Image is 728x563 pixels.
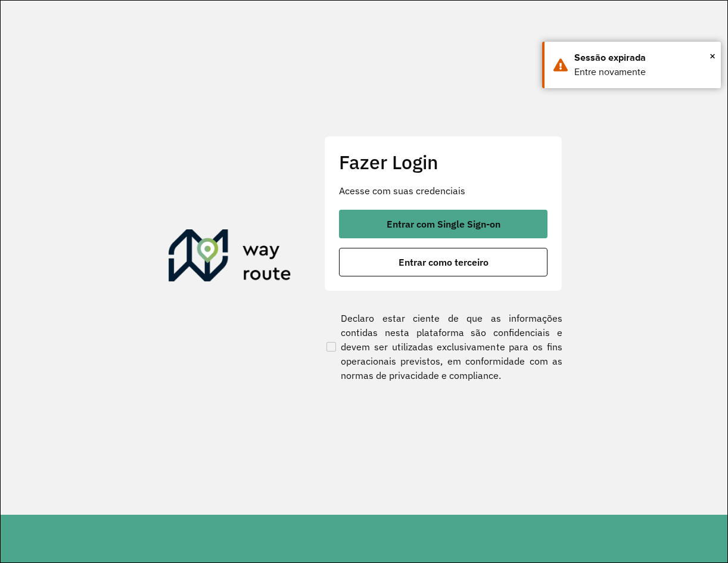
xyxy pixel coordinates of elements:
p: Acesse com suas credenciais [339,183,547,198]
button: button [339,248,547,276]
div: Sessão expirada [574,51,712,65]
span: Entrar como terceiro [399,257,489,267]
h2: Fazer Login [339,151,547,173]
button: button [339,210,547,238]
span: × [710,47,715,65]
label: Declaro estar ciente de que as informações contidas nesta plataforma são confidenciais e devem se... [324,311,562,382]
span: Entrar com Single Sign-on [387,219,500,229]
button: Close [710,47,715,65]
div: Entre novamente [574,65,712,79]
img: Roteirizador AmbevTech [169,229,291,287]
